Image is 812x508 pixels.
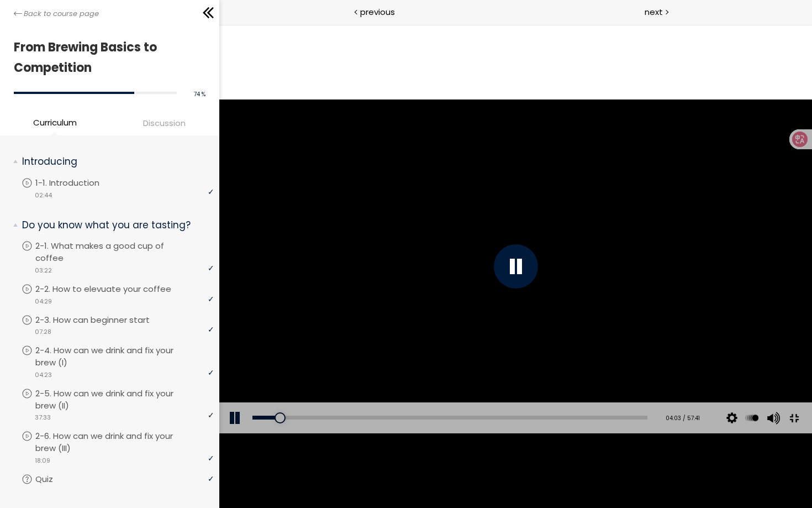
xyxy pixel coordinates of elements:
p: 2-4. How can we drink and fix your brew (I) [35,344,214,369]
p: Introducing [22,155,205,169]
span: previous [360,6,395,18]
p: Do you know what you are tasting? [22,218,205,232]
span: Curriculum [33,116,77,129]
h1: From Brewing Basics to Competition [14,37,200,78]
p: 1-1. Introduction [35,177,122,189]
span: 02:44 [35,191,52,200]
p: Quiz [35,473,75,485]
span: 18:09 [35,456,50,465]
p: 2-3. How can beginner start [35,314,172,326]
a: Back to course page [14,8,99,19]
button: Volume [544,378,561,409]
span: 04:29 [35,297,52,306]
span: next [645,6,663,18]
button: Video quality [504,378,521,409]
p: 2-2. How to elevuate your coffee [35,283,193,295]
div: Change playback rate [523,378,542,409]
p: 2-6. How can we drink and fix your brew (III) [35,430,214,454]
span: Discussion [143,117,186,129]
p: 2-1. What makes a good cup of coffee [35,240,214,264]
span: 37:33 [35,413,51,422]
span: Back to course page [24,8,99,19]
p: 2-5. How can we drink and fix your brew (II) [35,387,214,412]
span: 74 % [194,90,205,98]
span: 04:23 [35,370,52,380]
div: 04:03 / 57:41 [438,390,481,399]
button: Play back rate [524,378,541,409]
span: 07:28 [35,327,51,337]
span: 03:22 [35,266,52,275]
